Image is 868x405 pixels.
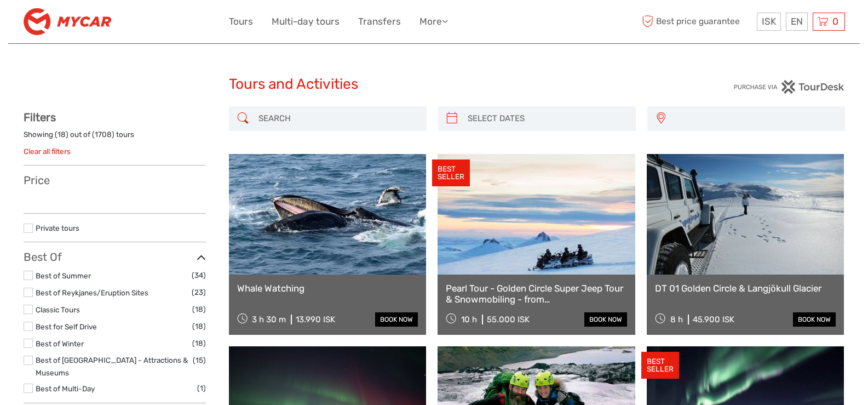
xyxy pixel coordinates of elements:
span: (34) [192,269,206,282]
a: Best of Winter [36,339,84,348]
div: BEST SELLER [432,159,470,187]
span: (1) [197,382,206,395]
span: (18) [192,337,206,350]
span: (18) [192,303,206,316]
h3: Price [24,174,206,187]
div: 55.000 ISK [487,315,530,324]
a: book now [584,312,627,327]
a: book now [793,312,836,327]
a: Classic Tours [36,305,80,314]
span: 3 h 30 m [252,315,286,324]
a: Best for Self Drive [36,322,97,331]
div: Showing ( ) out of ( ) tours [24,129,206,146]
a: Best of [GEOGRAPHIC_DATA] - Attractions & Museums [36,356,188,377]
input: SELECT DATES [463,109,630,128]
label: 18 [58,129,66,140]
span: (18) [192,320,206,333]
a: Whale Watching [237,283,418,294]
div: EN [786,13,808,31]
strong: Filters [24,111,56,124]
div: 13.990 ISK [296,315,335,324]
a: Multi-day tours [272,14,340,30]
a: Best of Summer [36,271,91,280]
label: 1708 [95,129,112,140]
span: (23) [192,286,206,299]
a: Clear all filters [24,147,71,156]
a: Best of Reykjanes/Eruption Sites [36,288,148,297]
a: book now [375,312,418,327]
img: PurchaseViaTourDesk.png [733,80,844,94]
img: 3195-1797b0cd-02a8-4b19-8eb3-e1b3e2a469b3_logo_small.png [24,8,111,35]
a: Private tours [36,224,79,232]
a: More [419,14,448,30]
div: BEST SELLER [641,352,679,379]
h1: Tours and Activities [229,76,640,93]
span: Best price guarantee [640,13,754,31]
a: Pearl Tour - Golden Circle Super Jeep Tour & Snowmobiling - from [GEOGRAPHIC_DATA] [446,283,627,305]
a: Best of Multi-Day [36,384,95,393]
span: 0 [831,16,840,27]
span: (15) [193,354,206,367]
a: Tours [229,14,253,30]
a: Transfers [358,14,401,30]
a: DT 01 Golden Circle & Langjökull Glacier [655,283,836,294]
span: ISK [762,16,776,27]
span: 10 h [461,315,477,324]
h3: Best Of [24,250,206,264]
div: 45.900 ISK [693,315,734,324]
input: SEARCH [254,109,421,128]
span: 8 h [670,315,683,324]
